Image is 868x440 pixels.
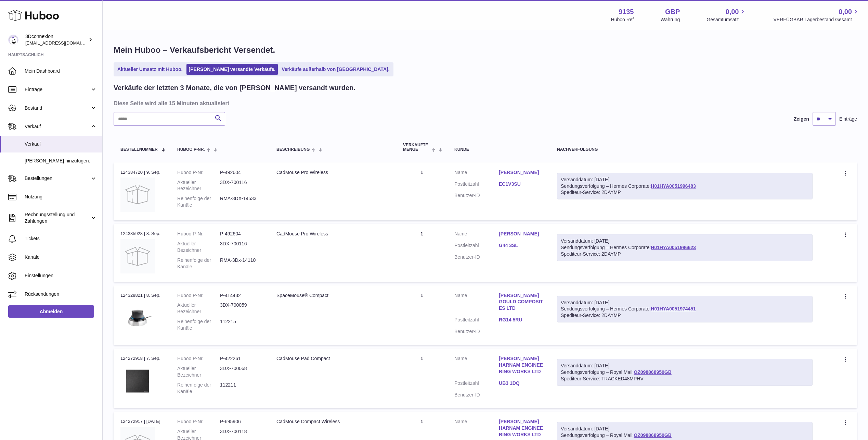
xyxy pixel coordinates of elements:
[499,418,543,438] a: [PERSON_NAME] HARNAM ENGINEERING WORKS LTD
[454,392,499,398] dt: Benutzer-ID
[396,224,448,282] td: 1
[794,116,809,122] label: Zeigen
[114,99,855,107] h3: Diese Seite wird alle 15 Minuten aktualisiert
[279,64,392,75] a: Verkäufe außerhalb von [GEOGRAPHIC_DATA].
[557,147,813,152] div: Nachverfolgung
[177,169,220,176] dt: Huboo P-Nr.
[8,35,18,45] img: order_eu@3dconnexion.com
[561,238,809,244] div: Versanddatum: [DATE]
[651,183,696,189] a: H01HYA0051996483
[499,231,543,237] a: [PERSON_NAME]
[220,318,263,331] dd: 112215
[177,365,220,378] dt: Aktueller Bezeichner
[276,355,389,362] div: CadMouse Pad Compact
[454,380,499,388] dt: Postleitzahl
[25,194,97,200] span: Nutzung
[454,355,499,377] dt: Name
[25,175,90,182] span: Bestellungen
[220,418,263,425] dd: P-695906
[773,16,860,23] span: VERFÜGBAR Lagerbestand Gesamt
[220,365,263,378] dd: 3DX-700068
[557,359,813,386] div: Sendungsverfolgung – Royal Mail:
[177,195,220,208] dt: Reihenfolge der Kanäle
[499,242,543,249] a: G44 3SL
[707,16,747,23] span: Gesamtumsatz
[25,141,97,147] span: Verkauf
[561,176,809,183] div: Versanddatum: [DATE]
[177,241,220,254] dt: Aktueller Bezeichner
[25,40,101,46] span: [EMAIL_ADDRESS][DOMAIN_NAME]
[661,16,680,23] div: Währung
[499,292,543,312] a: [PERSON_NAME] GOULD COMPOSITES LTD
[396,162,448,220] td: 1
[454,231,499,239] dt: Name
[25,254,97,260] span: Kanäle
[25,235,97,242] span: Tickets
[557,234,813,261] div: Sendungsverfolgung – Hermes Corporate:
[276,418,389,425] div: CadMouse Compact Wireless
[120,301,155,335] img: 3Dconnexion_SpaceMouse-Compact.png
[120,231,164,237] div: 124335928 | 8. Sep.
[499,380,543,387] a: UB3 1DQ
[276,292,389,299] div: SpaceMouse® Compact
[25,123,90,130] span: Verkauf
[396,285,448,345] td: 1
[561,189,809,196] div: Spediteur-Service: 2DAYMP
[120,239,155,273] img: no-photo.jpg
[276,169,389,176] div: CadMouse Pro Wireless
[177,147,205,152] span: Huboo P-Nr.
[396,349,448,408] td: 1
[276,231,389,237] div: CadMouse Pro Wireless
[220,382,263,395] dd: 112211
[651,245,696,250] a: H01HYA0051996623
[114,45,857,56] h1: Mein Huboo – Verkaufsbericht Versendet.
[25,158,97,164] span: [PERSON_NAME] hinzufügen.
[220,241,263,254] dd: 3DX-700116
[25,68,97,74] span: Mein Dashboard
[707,7,747,23] a: 0,00 Gesamtumsatz
[611,16,634,23] div: Huboo Ref
[454,147,543,152] div: Kunde
[276,147,310,152] span: Beschreibung
[120,169,164,175] div: 124384720 | 9. Sep.
[665,7,680,16] strong: GBP
[454,328,499,335] dt: Benutzer-ID
[403,143,430,152] span: Verkaufte Menge
[177,179,220,192] dt: Aktueller Bezeichner
[619,7,634,16] strong: 9135
[220,257,263,270] dd: RMA-3Dx-14110
[561,251,809,257] div: Spediteur-Service: 2DAYMP
[773,7,860,23] a: 0,00 VERFÜGBAR Lagerbestand Gesamt
[454,181,499,189] dt: Postleitzahl
[25,272,97,279] span: Einstellungen
[120,147,158,152] span: Bestellnummer
[557,173,813,200] div: Sendungsverfolgung – Hermes Corporate:
[561,363,809,369] div: Versanddatum: [DATE]
[499,317,543,323] a: RG14 5RU
[177,355,220,362] dt: Huboo P-Nr.
[120,292,164,298] div: 124328821 | 8. Sep.
[177,302,220,315] dt: Aktueller Bezeichner
[454,418,499,440] dt: Name
[220,292,263,299] dd: P-414432
[634,369,672,375] a: OZ098868950GB
[634,432,672,438] a: OZ098868950GB
[120,355,164,362] div: 124272918 | 7. Sep.
[557,296,813,323] div: Sendungsverfolgung – Hermes Corporate:
[839,7,852,16] span: 0,00
[561,312,809,319] div: Spediteur-Service: 2DAYMP
[25,86,90,93] span: Einträge
[839,116,857,122] span: Einträge
[220,355,263,362] dd: P-422261
[499,169,543,176] a: [PERSON_NAME]
[220,179,263,192] dd: 3DX-700116
[726,7,739,16] span: 0,00
[120,418,164,425] div: 124272917 | [DATE]
[25,105,90,111] span: Bestand
[220,169,263,176] dd: P-492604
[177,231,220,237] dt: Huboo P-Nr.
[220,195,263,208] dd: RMA-3DX-14533
[8,305,94,318] a: Abmelden
[25,33,87,46] div: 3Dconnexion
[499,181,543,187] a: EC1V3SU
